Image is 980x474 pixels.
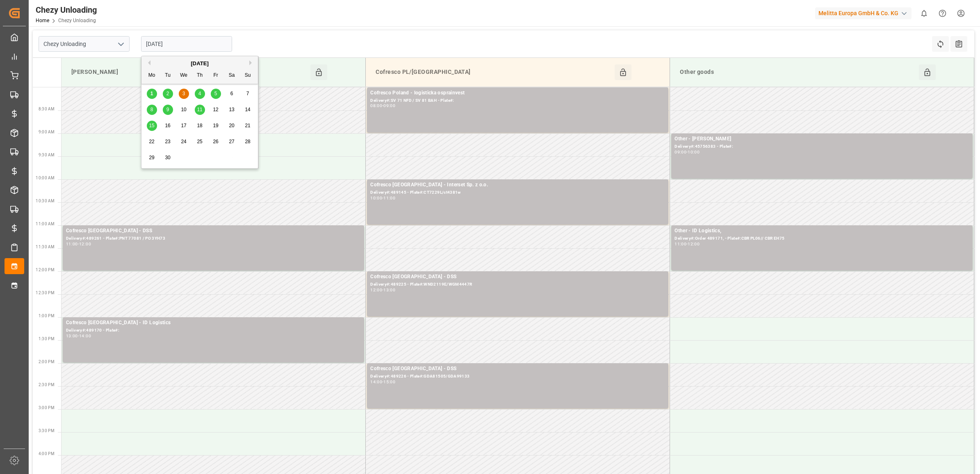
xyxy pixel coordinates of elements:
[933,4,952,23] button: Help Center
[39,428,55,433] span: 3:30 PM
[147,153,157,163] div: Choose Monday, September 29th, 2025
[229,123,234,128] span: 20
[249,60,254,65] button: Next Month
[163,105,173,115] div: Choose Tuesday, September 9th, 2025
[383,104,395,108] div: 09:00
[211,89,221,99] div: Choose Friday, September 5th, 2025
[211,121,221,131] div: Choose Friday, September 19th, 2025
[195,137,205,147] div: Choose Thursday, September 25th, 2025
[211,137,221,147] div: Choose Friday, September 26th, 2025
[149,155,154,160] span: 29
[214,91,217,96] span: 5
[370,104,382,108] div: 08:00
[147,121,157,131] div: Choose Monday, September 15th, 2025
[675,242,686,246] div: 11:00
[383,288,395,292] div: 13:00
[36,18,49,23] a: Home
[165,155,170,160] span: 30
[243,89,253,99] div: Choose Sunday, September 7th, 2025
[147,71,157,81] div: Mo
[39,337,55,341] span: 1:30 PM
[382,288,383,292] div: -
[36,222,55,226] span: 11:00 AM
[163,71,173,81] div: Tu
[370,196,382,200] div: 10:00
[66,334,78,338] div: 13:00
[370,373,665,380] div: Delivery#:489226 - Plate#:GDA81505/GDA99133
[166,107,169,112] span: 9
[179,121,189,131] div: Choose Wednesday, September 17th, 2025
[686,150,688,154] div: -
[66,227,361,235] div: Cofresco [GEOGRAPHIC_DATA] - DSS
[163,137,173,147] div: Choose Tuesday, September 23rd, 2025
[675,150,686,154] div: 09:00
[195,89,205,99] div: Choose Thursday, September 4th, 2025
[815,7,912,19] div: Melitta Europa GmbH & Co. KG
[370,281,665,288] div: Delivery#:489225 - Plate#:WND2119E/WGM4447R
[39,451,55,456] span: 4:00 PM
[195,71,205,81] div: Th
[39,360,55,364] span: 2:00 PM
[36,245,55,249] span: 11:30 AM
[36,268,55,272] span: 12:00 PM
[165,123,170,128] span: 16
[243,121,253,131] div: Choose Sunday, September 21st, 2025
[114,38,127,50] button: open menu
[246,91,249,96] span: 7
[141,36,232,52] input: DD.MM.YYYY
[370,273,665,281] div: Cofresco [GEOGRAPHIC_DATA] - DSS
[198,91,201,96] span: 4
[179,105,189,115] div: Choose Wednesday, September 10th, 2025
[688,242,700,246] div: 12:00
[227,137,237,147] div: Choose Saturday, September 27th, 2025
[243,105,253,115] div: Choose Sunday, September 14th, 2025
[147,105,157,115] div: Choose Monday, September 8th, 2025
[370,189,665,196] div: Delivery#:489145 - Plate#:CT7229L/ct4381w
[675,235,969,242] div: Delivery#:Order 489171, - Plate#:CBR PL06// CBR EH75
[370,97,665,104] div: Delivery#:SV 71 NFD / SV 81 BAH - Plate#:
[686,242,688,246] div: -
[182,91,185,96] span: 3
[382,196,383,200] div: -
[229,107,234,112] span: 13
[36,199,55,203] span: 10:30 AM
[383,380,395,384] div: 15:00
[79,242,91,246] div: 12:00
[677,64,919,80] div: Other goods
[372,64,615,80] div: Cofresco PL/[GEOGRAPHIC_DATA]
[179,71,189,81] div: We
[245,139,250,144] span: 28
[213,107,218,112] span: 12
[688,150,700,154] div: 10:00
[370,288,382,292] div: 12:00
[68,64,310,80] div: [PERSON_NAME]
[915,4,933,23] button: show 0 new notifications
[370,380,382,384] div: 14:00
[230,91,233,96] span: 6
[66,327,361,334] div: Delivery#:489170 - Plate#:
[39,130,55,134] span: 9:00 AM
[382,380,383,384] div: -
[181,139,186,144] span: 24
[179,137,189,147] div: Choose Wednesday, September 24th, 2025
[370,181,665,189] div: Cofresco [GEOGRAPHIC_DATA] - Interset Sp. z o.o.
[39,107,55,111] span: 8:30 AM
[147,89,157,99] div: Choose Monday, September 1st, 2025
[149,123,154,128] span: 15
[675,143,969,150] div: Delivery#:45756383 - Plate#:
[36,291,55,295] span: 12:30 PM
[370,89,665,97] div: Cofresco Poland - logisticka osprainvest
[370,365,665,373] div: Cofresco [GEOGRAPHIC_DATA] - DSS
[243,137,253,147] div: Choose Sunday, September 28th, 2025
[78,242,79,246] div: -
[675,135,969,143] div: Other - [PERSON_NAME]
[66,319,361,327] div: Cofresco [GEOGRAPHIC_DATA] - ID Logistics
[227,71,237,81] div: Sa
[144,86,256,166] div: month 2025-09
[227,105,237,115] div: Choose Saturday, September 13th, 2025
[197,123,202,128] span: 18
[211,71,221,81] div: Fr
[227,89,237,99] div: Choose Saturday, September 6th, 2025
[163,89,173,99] div: Choose Tuesday, September 2nd, 2025
[163,153,173,163] div: Choose Tuesday, September 30th, 2025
